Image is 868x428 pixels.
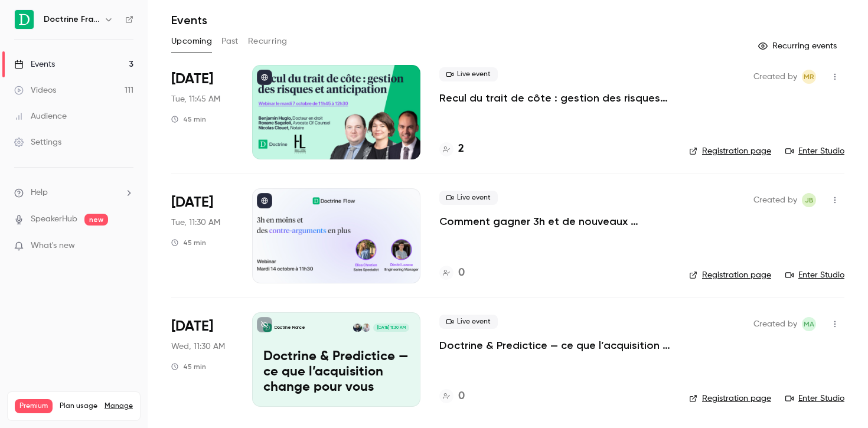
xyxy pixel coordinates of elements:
h4: 2 [458,141,464,157]
span: MR [804,70,814,84]
div: 45 min [171,238,206,247]
div: Oct 14 Tue, 11:30 AM (Europe/Paris) [171,188,233,283]
span: Premium [15,399,53,413]
span: Tue, 11:30 AM [171,217,220,228]
span: Justine Burel [802,193,816,207]
p: Doctrine & Predictice — ce que l’acquisition change pour vous [263,349,409,395]
span: Live event [439,315,498,329]
span: Marguerite Rubin de Cervens [802,70,816,84]
span: Tue, 11:45 AM [171,93,220,105]
p: Doctrine France [275,325,305,331]
a: 0 [439,265,465,281]
h6: Doctrine France [44,14,99,25]
a: Comment gagner 3h et de nouveaux arguments ? [439,214,670,228]
li: help-dropdown-opener [14,187,133,199]
h1: Events [171,13,207,27]
a: Doctrine & Predictice — ce que l’acquisition change pour vous [439,338,670,352]
span: Created by [753,70,797,84]
div: Oct 7 Tue, 11:45 AM (Europe/Paris) [171,65,233,159]
span: Created by [753,317,797,331]
span: [DATE] [171,317,213,336]
a: 2 [439,141,464,157]
span: MA [804,317,814,331]
button: Recurring [248,32,288,51]
span: Live event [439,67,498,81]
div: Videos [14,84,56,96]
div: 45 min [171,115,206,124]
a: Registration page [689,145,771,157]
div: 45 min [171,362,206,371]
button: Past [221,32,239,51]
button: Recurring events [753,37,844,55]
span: Live event [439,191,498,205]
div: Events [14,58,55,70]
div: Oct 15 Wed, 11:30 AM (Europe/Paris) [171,312,233,407]
a: Recul du trait de côte : gestion des risques et anticipation [439,91,670,105]
span: [DATE] 11:30 AM [373,324,409,332]
a: Registration page [689,269,771,281]
span: Wed, 11:30 AM [171,341,225,352]
a: 0 [439,388,465,404]
span: [DATE] [171,193,213,212]
span: JB [805,193,814,207]
a: Enter Studio [785,393,844,404]
a: Doctrine & Predictice — ce que l’acquisition change pour vousDoctrine FranceLouis Larret-ChahineD... [252,312,420,407]
button: Upcoming [171,32,212,51]
a: Enter Studio [785,269,844,281]
img: Louis Larret-Chahine [362,324,370,332]
span: new [84,214,108,226]
div: Settings [14,136,61,148]
div: Audience [14,110,67,122]
img: David Hassan [353,324,361,332]
span: Marie Agard [802,317,816,331]
h4: 0 [458,388,465,404]
img: Doctrine France [15,10,34,29]
span: Help [31,187,48,199]
span: Created by [753,193,797,207]
a: Enter Studio [785,145,844,157]
span: Plan usage [60,401,97,411]
a: Manage [105,401,133,411]
a: Registration page [689,393,771,404]
iframe: Noticeable Trigger [119,241,133,251]
h4: 0 [458,265,465,281]
a: SpeakerHub [31,213,77,226]
span: [DATE] [171,70,213,89]
span: What's new [31,240,75,252]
